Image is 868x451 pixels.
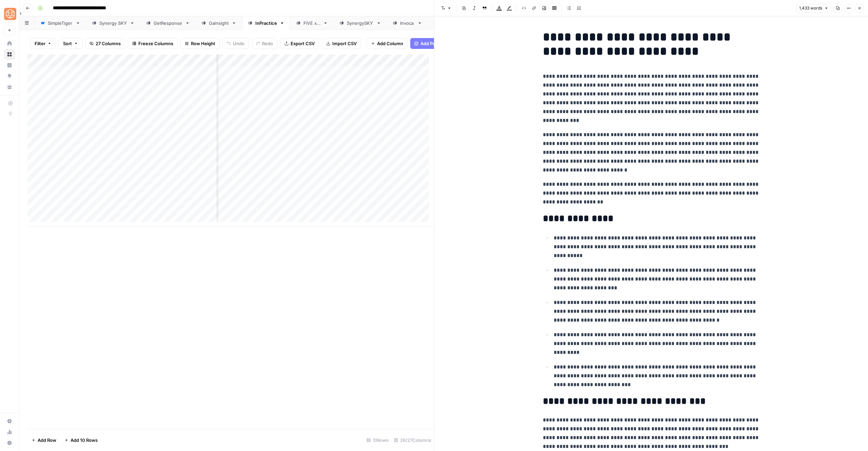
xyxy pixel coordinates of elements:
[4,60,15,71] a: Insights
[222,38,249,49] button: Undo
[420,40,457,47] span: Add Power Agent
[154,20,182,26] div: GetResponse
[96,40,121,47] span: 27 Columns
[252,38,277,49] button: Redo
[4,49,15,60] a: Browse
[4,8,16,20] img: SimpleTiger Logo
[71,437,98,444] span: Add 10 Rows
[140,16,196,30] a: GetResponse
[38,437,56,444] span: Add Row
[209,20,229,26] div: Gainsight
[367,38,408,49] button: Add Column
[262,40,273,47] span: Redo
[799,5,822,11] span: 1,433 words
[85,38,125,49] button: 27 Columns
[391,435,434,446] div: 26/27 Columns
[4,38,15,49] a: Home
[334,16,387,30] a: SynergySKY
[35,16,86,30] a: SimpleTiger
[4,416,15,427] a: Settings
[4,82,15,92] a: Your Data
[291,40,315,47] span: Export CSV
[60,435,102,446] button: Add 10 Rows
[347,20,374,26] div: SynergySKY
[332,40,357,47] span: Import CSV
[27,435,60,446] button: Add Row
[4,437,15,448] button: Help + Support
[191,40,215,47] span: Row Height
[99,20,127,26] div: Synergy SKY
[377,40,403,47] span: Add Column
[428,16,484,30] a: EmpowerEMR
[303,20,320,26] div: FIVE x 5
[280,38,319,49] button: Export CSV
[400,20,415,26] div: Invoca
[410,38,461,49] button: Add Power Agent
[63,40,72,47] span: Sort
[242,16,290,30] a: InPractice
[387,16,428,30] a: Invoca
[86,16,140,30] a: Synergy SKY
[4,427,15,437] a: Usage
[48,20,73,26] div: SimpleTiger
[30,38,56,49] button: Filter
[322,38,361,49] button: Import CSV
[128,38,178,49] button: Freeze Columns
[4,71,15,82] a: Opportunities
[59,38,82,49] button: Sort
[233,40,244,47] span: Undo
[796,4,831,13] button: 1,433 words
[290,16,334,30] a: FIVE x 5
[364,435,391,446] div: 13 Rows
[138,40,173,47] span: Freeze Columns
[4,5,15,22] button: Workspace: SimpleTiger
[35,40,45,47] span: Filter
[180,38,220,49] button: Row Height
[255,20,277,26] div: InPractice
[196,16,242,30] a: Gainsight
